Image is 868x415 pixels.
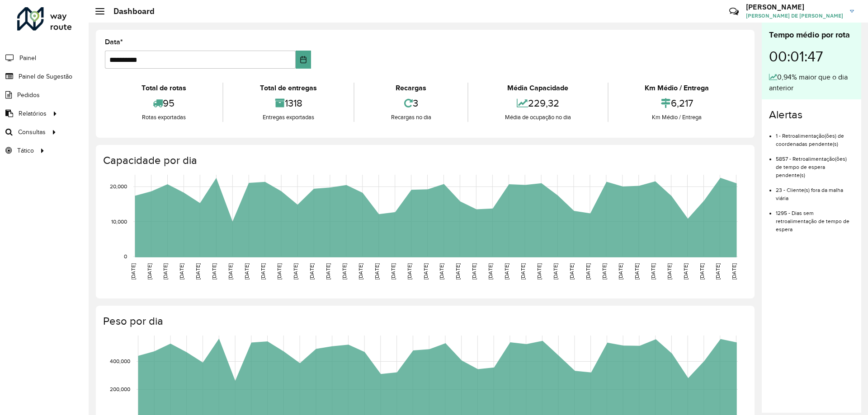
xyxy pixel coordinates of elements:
[536,263,542,280] text: [DATE]
[769,72,854,93] div: 0,94% maior que o dia anterior
[17,90,40,100] span: Pedidos
[18,127,46,137] span: Consultas
[110,184,127,190] text: 20,000
[211,263,217,280] text: [DATE]
[309,263,315,280] text: [DATE]
[520,263,526,280] text: [DATE]
[769,41,854,72] div: 00:01:47
[226,93,351,113] div: 1318
[19,53,36,63] span: Painel
[569,263,575,280] text: [DATE]
[504,263,509,280] text: [DATE]
[276,263,282,280] text: [DATE]
[776,125,854,148] li: 1 - Retroalimentação(ões) de coordenadas pendente(s)
[634,263,640,280] text: [DATE]
[423,263,429,280] text: [DATE]
[110,386,130,392] text: 200,000
[19,72,72,81] span: Painel de Sugestão
[390,263,396,280] text: [DATE]
[776,148,854,179] li: 5857 - Retroalimentação(ões) de tempo de espera pendente(s)
[406,263,412,280] text: [DATE]
[776,202,854,233] li: 1295 - Dias sem retroalimentação de tempo de espera
[107,83,220,93] div: Total de rotas
[487,263,493,280] text: [DATE]
[552,263,558,280] text: [DATE]
[611,83,743,93] div: Km Médio / Entrega
[471,93,605,113] div: 229,32
[439,263,444,280] text: [DATE]
[296,51,311,69] button: Choose Date
[19,109,47,118] span: Relatórios
[724,2,744,21] a: Contato Rápido
[776,179,854,202] li: 23 - Cliente(s) fora da malha viária
[325,263,331,280] text: [DATE]
[195,263,201,280] text: [DATE]
[226,83,351,93] div: Total de entregas
[292,263,298,280] text: [DATE]
[111,219,127,224] text: 10,000
[110,359,130,364] text: 400,000
[124,253,127,259] text: 0
[683,263,689,280] text: [DATE]
[104,6,155,16] h2: Dashboard
[769,29,854,41] div: Tempo médio por rota
[179,263,184,280] text: [DATE]
[226,113,351,122] div: Entregas exportadas
[357,113,465,122] div: Recargas no dia
[731,263,737,280] text: [DATE]
[358,263,363,280] text: [DATE]
[715,263,721,280] text: [DATE]
[769,108,854,121] h4: Alertas
[357,83,465,93] div: Recargas
[130,263,136,280] text: [DATE]
[471,113,605,122] div: Média de ocupação no dia
[105,37,123,47] label: Data
[746,3,843,11] h3: [PERSON_NAME]
[260,263,266,280] text: [DATE]
[746,12,843,20] span: [PERSON_NAME] DE [PERSON_NAME]
[107,113,220,122] div: Rotas exportadas
[103,315,745,328] h4: Peso por dia
[103,154,745,167] h4: Capacidade por dia
[227,263,233,280] text: [DATE]
[374,263,380,280] text: [DATE]
[666,263,672,280] text: [DATE]
[455,263,461,280] text: [DATE]
[618,263,623,280] text: [DATE]
[585,263,591,280] text: [DATE]
[471,263,477,280] text: [DATE]
[244,263,250,280] text: [DATE]
[162,263,168,280] text: [DATE]
[650,263,656,280] text: [DATE]
[601,263,607,280] text: [DATE]
[611,93,743,113] div: 6,217
[699,263,705,280] text: [DATE]
[357,93,465,113] div: 3
[17,146,34,155] span: Tático
[107,93,220,113] div: 95
[471,83,605,93] div: Média Capacidade
[611,113,743,122] div: Km Médio / Entrega
[146,263,152,280] text: [DATE]
[341,263,347,280] text: [DATE]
